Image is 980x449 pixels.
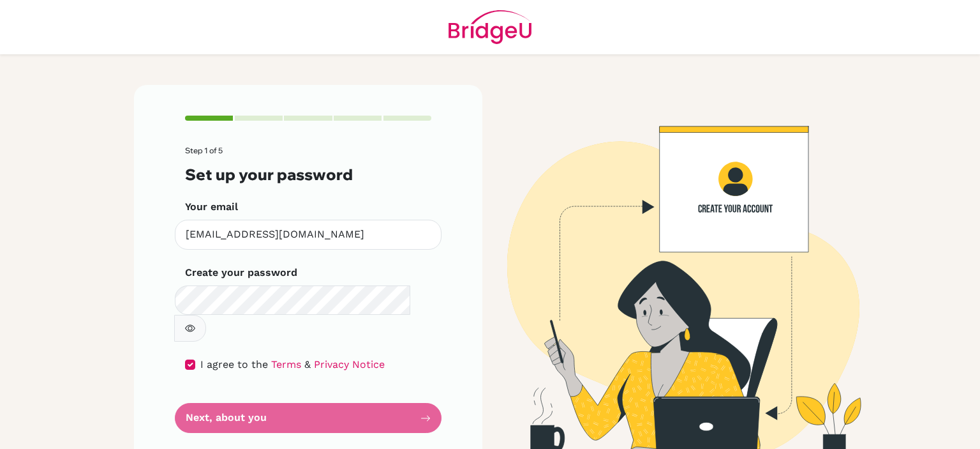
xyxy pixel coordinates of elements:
span: & [304,358,311,370]
a: Privacy Notice [314,358,385,370]
span: I agree to the [200,358,268,370]
a: Terms [271,358,301,370]
label: Your email [185,199,238,215]
label: Create your password [185,265,297,280]
span: Step 1 of 5 [185,146,223,155]
input: Insert your email* [175,220,442,250]
h3: Set up your password [185,165,431,184]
